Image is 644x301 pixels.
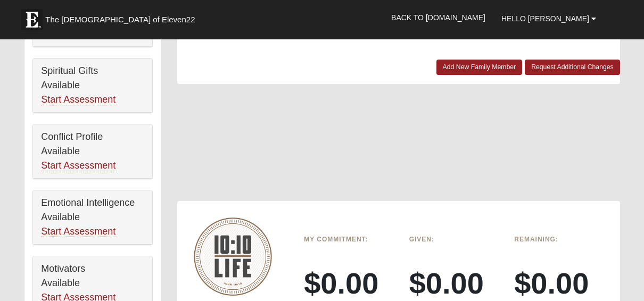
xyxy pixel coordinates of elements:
[436,60,523,75] a: Add New Family Member
[21,9,43,30] img: Eleven22 logo
[493,5,604,32] a: Hello [PERSON_NAME]
[45,14,195,25] span: The [DEMOGRAPHIC_DATA] of Eleven22
[33,190,152,245] div: Emotional Intelligence Available
[194,218,273,296] img: 10-10-Life-logo-round-no-scripture.png
[41,160,115,171] a: Start Assessment
[525,60,620,75] a: Request Additional Changes
[501,14,589,23] span: Hello [PERSON_NAME]
[409,265,499,301] h3: $0.00
[304,236,393,243] h6: My Commitment:
[41,94,115,105] a: Start Assessment
[16,4,229,30] a: The [DEMOGRAPHIC_DATA] of Eleven22
[33,124,152,179] div: Conflict Profile Available
[514,236,604,243] h6: Remaining:
[514,265,604,301] h3: $0.00
[409,236,499,243] h6: Given:
[41,226,115,237] a: Start Assessment
[33,58,152,113] div: Spiritual Gifts Available
[304,265,393,301] h3: $0.00
[383,4,493,31] a: Back to [DOMAIN_NAME]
